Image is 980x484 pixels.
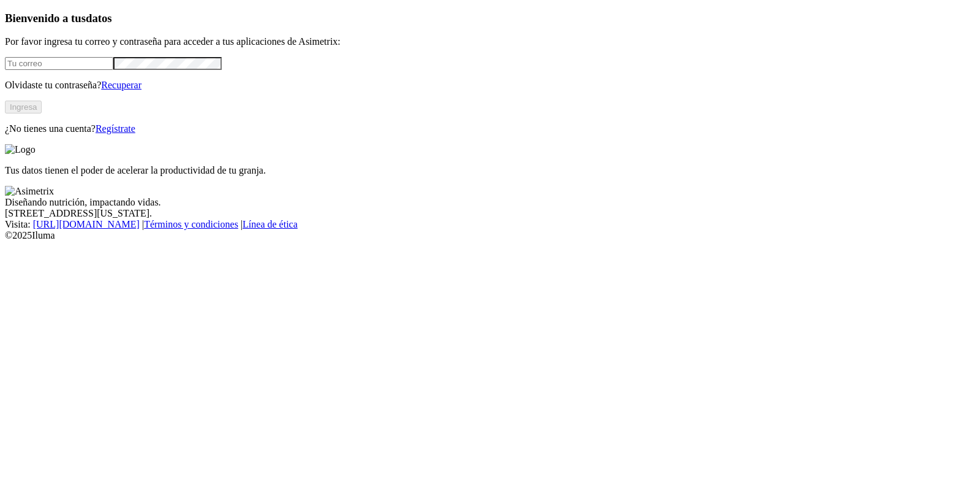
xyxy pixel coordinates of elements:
[5,219,975,230] div: Visita : | |
[5,165,975,176] p: Tus datos tienen el poder de acelerar la productividad de tu granja.
[5,101,42,113] button: Ingresa
[5,197,975,208] div: Diseñando nutrición, impactando vidas.
[144,219,238,229] a: Términos y condiciones
[33,219,140,229] a: [URL][DOMAIN_NAME]
[5,57,113,70] input: Tu correo
[5,80,975,91] p: Olvidaste tu contraseña?
[5,208,975,219] div: [STREET_ADDRESS][US_STATE].
[96,123,135,134] a: Regístrate
[5,36,975,47] p: Por favor ingresa tu correo y contraseña para acceder a tus aplicaciones de Asimetrix:
[5,123,975,134] p: ¿No tienes una cuenta?
[5,144,36,155] img: Logo
[5,186,54,197] img: Asimetrix
[101,80,141,90] a: Recuperar
[86,12,112,25] span: datos
[5,230,975,241] div: © 2025 Iluma
[5,12,975,25] h3: Bienvenido a tus
[243,219,298,229] a: Línea de ética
